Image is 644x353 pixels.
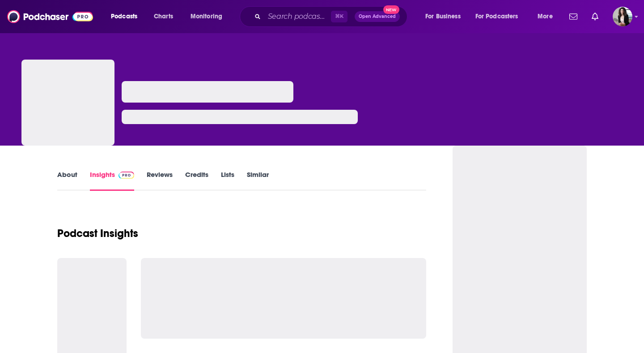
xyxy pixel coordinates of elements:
[111,10,137,23] span: Podcasts
[221,170,234,191] a: Lists
[154,10,173,23] span: Charts
[531,9,564,24] button: open menu
[419,9,472,24] button: open menu
[191,10,222,23] span: Monitoring
[475,10,518,23] span: For Podcasters
[90,170,134,191] a: InsightsPodchaser Pro
[184,9,234,24] button: open menu
[470,9,531,24] button: open menu
[355,11,400,22] button: Open AdvancedNew
[588,9,602,24] a: Show notifications dropdown
[613,7,632,26] span: Logged in as ElizabethCole
[185,170,208,191] a: Credits
[566,9,581,24] a: Show notifications dropdown
[105,9,149,24] button: open menu
[425,10,461,23] span: For Business
[57,170,77,191] a: About
[383,5,399,14] span: New
[247,170,269,191] a: Similar
[613,7,632,26] button: Show profile menu
[331,11,347,22] span: ⌘ K
[359,14,396,19] span: Open Advanced
[57,227,138,240] h1: Podcast Insights
[7,8,93,25] img: Podchaser - Follow, Share and Rate Podcasts
[119,172,134,179] img: Podchaser Pro
[248,6,416,27] div: Search podcasts, credits, & more...
[148,9,178,24] a: Charts
[538,10,553,23] span: More
[613,7,632,26] img: User Profile
[147,170,173,191] a: Reviews
[264,9,331,24] input: Search podcasts, credits, & more...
